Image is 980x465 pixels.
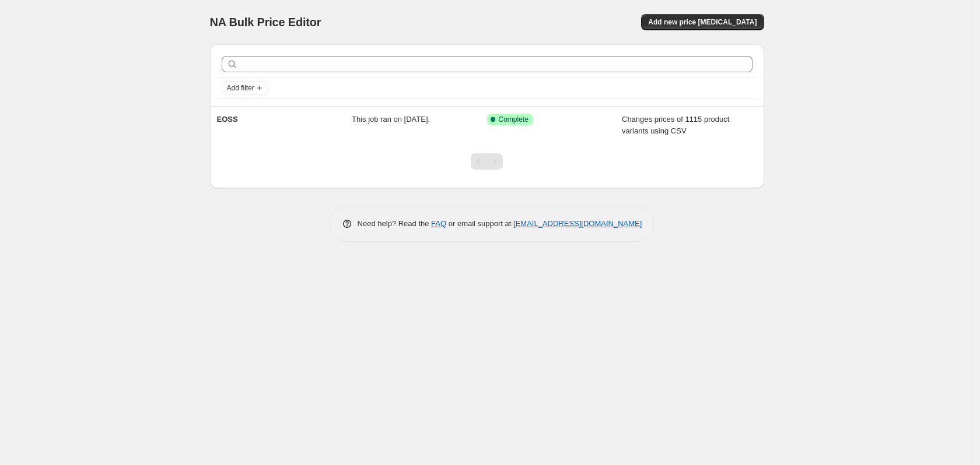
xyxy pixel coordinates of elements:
[622,115,729,135] span: Changes prices of 1115 product variants using CSV
[641,14,764,30] button: Add new price [MEDICAL_DATA]
[222,81,268,95] button: Add filter
[227,83,254,93] span: Add filter
[217,115,238,124] span: EOSS
[513,219,642,228] a: [EMAIL_ADDRESS][DOMAIN_NAME]
[431,219,446,228] a: FAQ
[446,219,513,228] span: or email support at
[648,17,757,27] span: Add new price [MEDICAL_DATA]
[471,153,503,170] nav: Pagination
[352,115,430,124] span: This job ran on [DATE].
[210,16,321,29] span: NA Bulk Price Editor
[358,219,432,228] span: Need help? Read the
[499,115,528,124] span: Complete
